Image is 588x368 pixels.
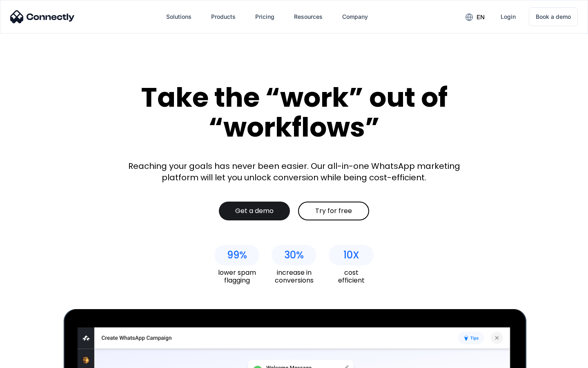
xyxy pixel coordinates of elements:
[110,83,478,142] div: Take the “work” out of “workflows”
[494,7,522,27] a: Login
[255,11,274,22] div: Pricing
[211,11,236,22] div: Products
[315,207,352,215] div: Try for free
[272,269,316,284] div: increase in conversions
[298,202,369,220] a: Try for free
[249,7,281,27] a: Pricing
[8,354,49,365] aside: Language selected: English
[477,11,485,23] div: en
[235,207,274,215] div: Get a demo
[122,160,465,183] div: Reaching your goals has never been easier. Our all-in-one WhatsApp marketing platform will let yo...
[227,249,247,261] div: 99%
[294,11,323,22] div: Resources
[284,249,304,261] div: 30%
[329,269,374,284] div: cost efficient
[166,11,192,22] div: Solutions
[501,11,516,22] div: Login
[342,11,368,22] div: Company
[219,202,290,220] a: Get a demo
[10,10,75,23] img: Connectly Logo
[214,269,259,284] div: lower spam flagging
[16,354,49,365] ul: Language list
[529,7,578,26] a: Book a demo
[343,249,359,261] div: 10X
